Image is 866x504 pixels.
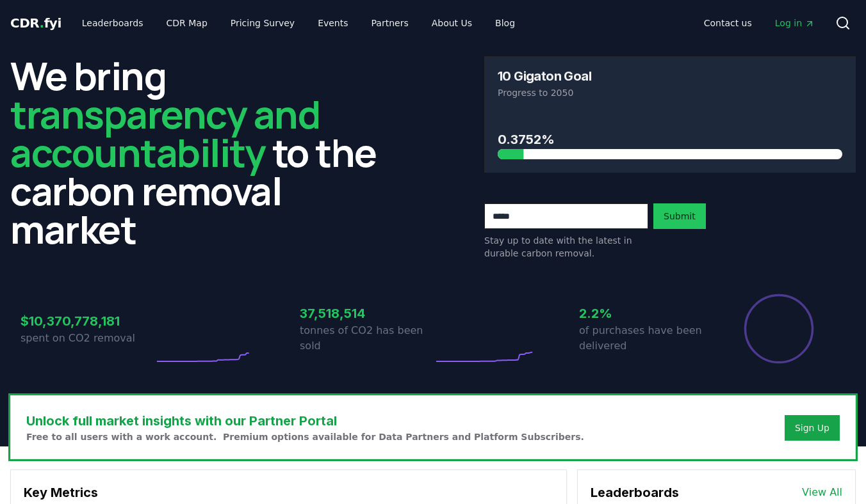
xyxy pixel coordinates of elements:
[591,483,679,502] h3: Leaderboards
[694,12,825,35] nav: Main
[795,421,829,434] a: Sign Up
[220,12,305,35] a: Pricing Survey
[421,12,482,35] a: About Us
[10,14,61,32] a: CDR.fyi
[20,311,154,331] h3: $10,370,778,181
[10,15,61,31] span: CDR fyi
[10,56,382,248] h2: We bring to the carbon removal market
[10,88,320,178] span: transparency and accountability
[765,12,825,35] a: Log in
[307,12,358,35] a: Events
[694,12,762,35] a: Contact us
[40,15,44,31] span: .
[785,415,840,441] button: Sign Up
[775,17,815,29] span: Log in
[802,485,842,500] a: View All
[26,411,584,430] h3: Unlock full market insights with our Partner Portal
[72,12,154,35] a: Leaderboards
[72,12,525,35] nav: Main
[485,12,525,35] a: Blog
[300,304,433,323] h3: 37,518,514
[653,203,706,229] button: Submit
[24,483,553,502] h3: Key Metrics
[498,86,842,99] p: Progress to 2050
[300,323,433,354] p: tonnes of CO2 has been sold
[579,323,712,354] p: of purchases have been delivered
[20,331,154,346] p: spent on CO2 removal
[361,12,419,35] a: Partners
[743,293,815,365] div: Percentage of sales delivered
[498,130,842,149] h3: 0.3752%
[156,12,218,35] a: CDR Map
[498,70,591,83] h3: 10 Gigaton Goal
[484,234,648,260] p: Stay up to date with the latest in durable carbon removal.
[579,304,712,323] h3: 2.2%
[26,430,584,443] p: Free to all users with a work account. Premium options available for Data Partners and Platform S...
